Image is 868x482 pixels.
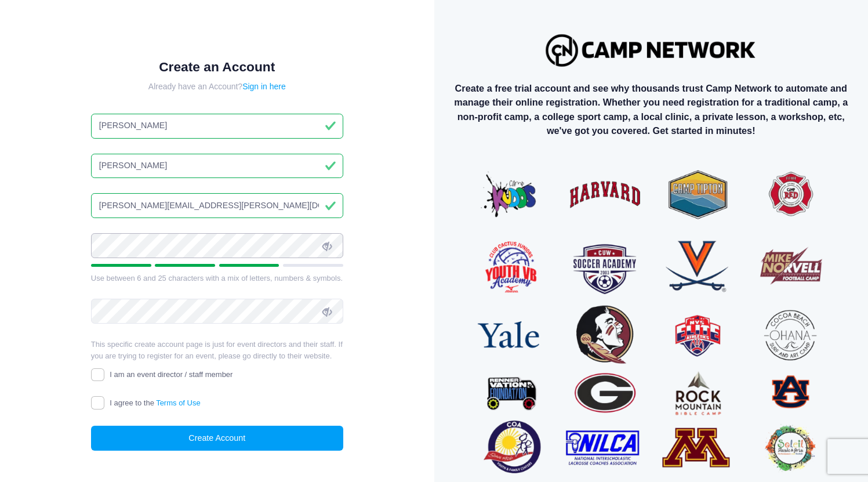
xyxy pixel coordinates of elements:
input: Email [91,193,343,218]
img: Logo [540,28,762,72]
span: I am an event director / staff member [110,370,233,379]
div: Already have an Account? [91,81,343,93]
input: I am an event director / staff member [91,368,104,382]
p: This specific create account page is just for event directors and their staff. If you are trying ... [91,339,343,361]
input: I agree to theTerms of Use [91,396,104,409]
h1: Create an Account [91,59,343,75]
input: First Name [91,114,343,139]
a: Sign in here [242,82,286,91]
keeper-lock: Open Keeper Popup [322,239,336,253]
span: I agree to the [110,398,200,407]
input: Last Name [91,154,343,179]
p: Create a free trial account and see why thousands trust Camp Network to automate and manage their... [444,81,859,138]
div: Use between 6 and 25 characters with a mix of letters, numbers & symbols. [91,273,343,284]
button: Create Account [91,426,343,451]
a: Terms of Use [156,398,201,407]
